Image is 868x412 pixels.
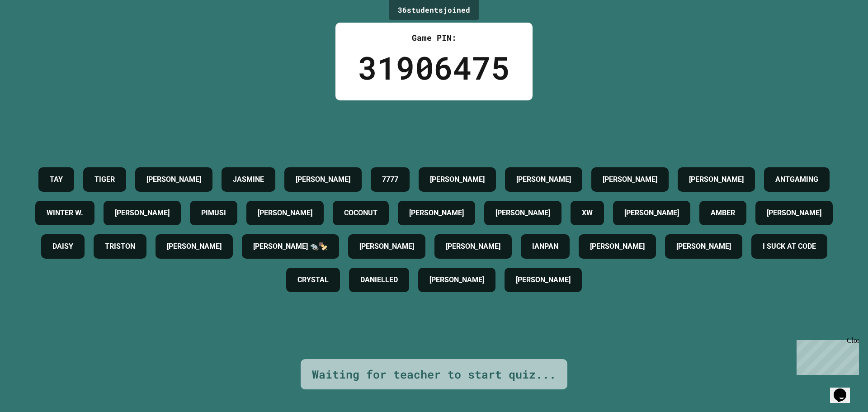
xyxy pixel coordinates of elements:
h4: [PERSON_NAME] [167,241,222,252]
h4: DAISY [52,241,73,252]
h4: [PERSON_NAME] [446,241,500,252]
h4: [PERSON_NAME] [516,275,571,285]
h4: AMBER [711,208,735,218]
iframe: chat widget [830,376,859,403]
h4: [PERSON_NAME] [590,241,645,252]
div: Game PIN: [358,32,510,44]
h4: ANTGAMING [775,174,818,185]
h4: XW [582,208,593,218]
h4: TIGER [94,174,115,185]
h4: WINTER W. [47,208,83,218]
h4: [PERSON_NAME] [430,174,485,185]
h4: [PERSON_NAME] [146,174,201,185]
h4: [PERSON_NAME] [409,208,464,218]
h4: DANIELLED [360,275,398,285]
h4: [PERSON_NAME] [516,174,571,185]
h4: [PERSON_NAME] [115,208,170,218]
h4: IANPAN [532,241,558,252]
h4: TAY [50,174,63,185]
h4: [PERSON_NAME] [258,208,312,218]
h4: I SUCK AT CODE [763,241,816,252]
h4: JASMINE [233,174,264,185]
h4: [PERSON_NAME] [689,174,744,185]
div: Waiting for teacher to start quiz... [312,366,556,383]
div: 31906475 [358,44,510,91]
h4: [PERSON_NAME] [296,174,350,185]
div: Chat with us now!Close [4,4,62,57]
h4: [PERSON_NAME] [429,275,484,285]
h4: [PERSON_NAME] [359,241,414,252]
h4: [PERSON_NAME] [603,174,657,185]
h4: COCONUT [344,208,377,218]
h4: TRISTON [105,241,135,252]
h4: PIMUSI [201,208,226,218]
h4: [PERSON_NAME] [624,208,679,218]
h4: CRYSTAL [297,275,329,285]
h4: 7777 [382,174,398,185]
h4: [PERSON_NAME] 🐀🍢 [253,241,328,252]
h4: [PERSON_NAME] [676,241,731,252]
h4: [PERSON_NAME] [767,208,821,218]
h4: [PERSON_NAME] [495,208,550,218]
iframe: chat widget [793,336,859,375]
